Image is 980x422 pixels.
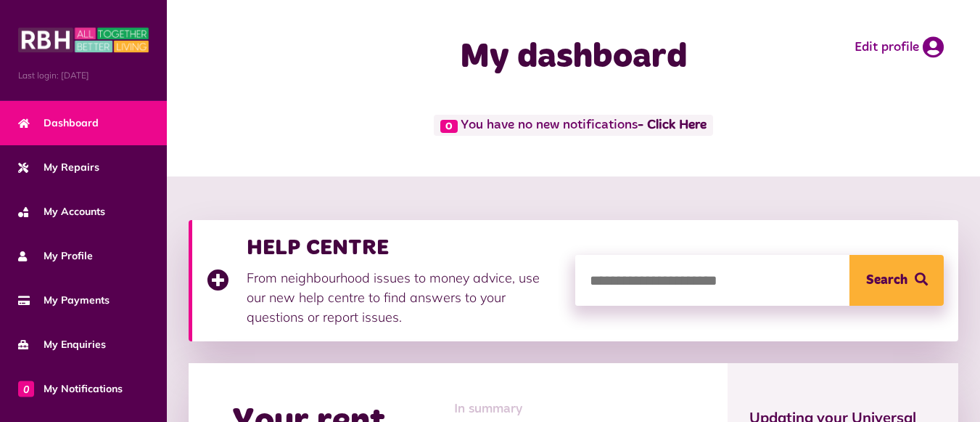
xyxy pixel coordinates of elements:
[18,248,93,264] span: My Profile
[18,293,110,308] span: My Payments
[247,235,561,261] h3: HELP CENTRE
[18,25,149,54] img: MyRBH
[384,36,762,78] h1: My dashboard
[18,69,149,82] span: Last login: [DATE]
[440,120,458,133] span: 0
[18,204,105,219] span: My Accounts
[849,255,944,306] button: Search
[247,268,561,327] p: From neighbourhood issues to money advice, use our new help centre to find answers to your questi...
[18,337,106,352] span: My Enquiries
[18,381,34,397] span: 0
[18,160,99,175] span: My Repairs
[18,381,123,397] span: My Notifications
[18,115,99,131] span: Dashboard
[638,119,707,132] a: - Click Here
[434,115,713,136] span: You have no new notifications
[855,36,944,58] a: Edit profile
[454,399,542,419] span: In summary
[866,255,907,306] span: Search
